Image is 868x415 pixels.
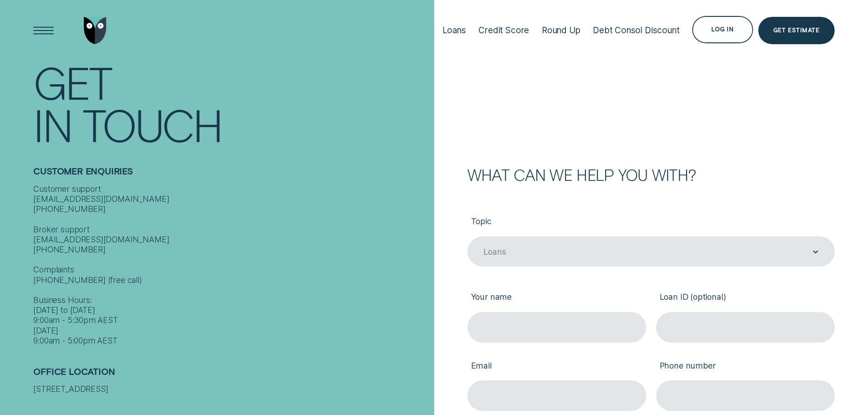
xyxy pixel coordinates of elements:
label: Loan ID (optional) [656,284,835,312]
h2: What can we help you with? [467,167,835,182]
h2: Customer Enquiries [33,166,429,184]
div: Get [33,61,111,103]
div: Round Up [542,25,580,36]
div: Customer support [EMAIL_ADDRESS][DOMAIN_NAME] [PHONE_NUMBER] Broker support [EMAIL_ADDRESS][DOMAI... [33,184,429,346]
a: Get Estimate [758,17,835,44]
button: Log in [692,16,753,43]
h2: Office Location [33,366,429,384]
label: Topic [467,208,835,236]
div: Debt Consol Discount [593,25,679,36]
img: Wisr [84,17,107,44]
div: Loans [483,247,506,257]
h1: Get In Touch [33,61,429,145]
div: Touch [82,103,222,145]
div: In [33,103,72,145]
div: Loans [442,25,466,36]
label: Email [467,353,646,380]
div: Credit Score [478,25,529,36]
label: Phone number [656,353,835,380]
button: Open Menu [30,17,57,44]
label: Your name [467,284,646,312]
div: [STREET_ADDRESS] [33,384,429,394]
